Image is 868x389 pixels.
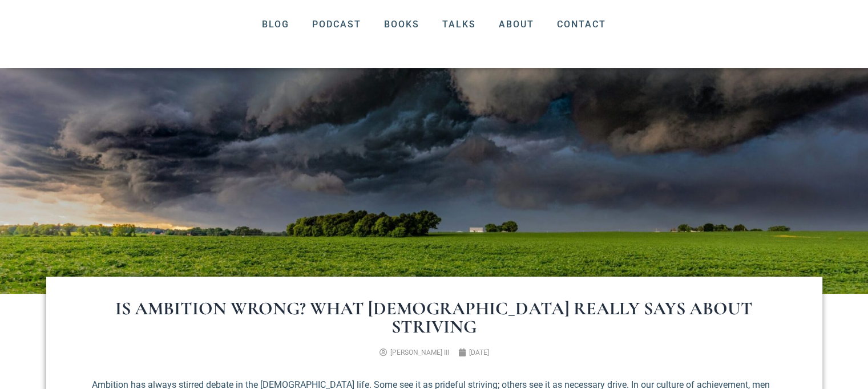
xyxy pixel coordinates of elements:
[301,10,373,39] a: Podcast
[487,10,546,39] a: About
[390,349,449,356] span: [PERSON_NAME] III
[431,10,487,39] a: Talks
[458,347,489,358] a: [DATE]
[373,10,431,39] a: Books
[251,10,301,39] a: Blog
[469,349,489,356] time: [DATE]
[546,10,617,39] a: Contact
[92,299,777,336] h1: Is Ambition Wrong? What [DEMOGRAPHIC_DATA] Really Says About Striving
